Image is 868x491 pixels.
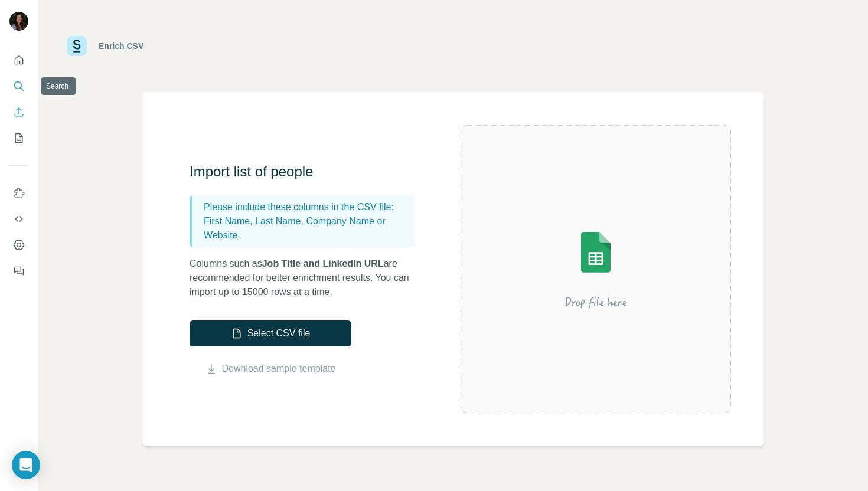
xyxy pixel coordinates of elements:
[9,234,28,256] button: Dashboard
[190,320,351,346] button: Select CSV file
[190,162,426,181] h3: Import list of people
[490,198,702,340] img: Surfe Illustration - Drop file here or select below
[12,451,40,479] div: Open Intercom Messenger
[190,362,351,376] button: Download sample template
[204,214,409,243] p: First Name, Last Name, Company Name or Website.
[190,257,426,299] p: Columns such as are recommended for better enrichment results. You can import up to 15000 rows at...
[99,40,143,52] div: Enrich CSV
[9,127,28,149] button: My lists
[9,76,28,97] button: Search
[9,260,28,281] button: Feedback
[9,50,28,71] button: Quick start
[222,362,336,376] a: Download sample template
[9,182,28,204] button: Use Surfe on LinkedIn
[9,208,28,230] button: Use Surfe API
[262,258,384,269] span: Job Title and LinkedIn URL
[67,36,87,56] img: Surfe Logo
[9,102,28,123] button: Enrich CSV
[9,12,28,31] img: Avatar
[204,200,409,214] p: Please include these columns in the CSV file:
